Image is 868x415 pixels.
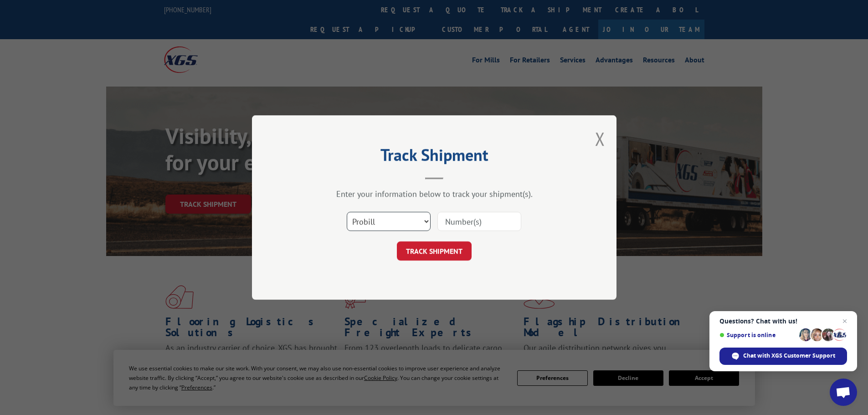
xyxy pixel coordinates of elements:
[719,332,796,338] span: Support is online
[743,352,835,360] span: Chat with XGS Customer Support
[595,127,605,151] button: Close modal
[397,241,472,261] button: TRACK SHIPMENT
[719,318,847,325] span: Questions? Chat with us!
[719,348,847,365] span: Chat with XGS Customer Support
[298,149,571,166] h2: Track Shipment
[298,189,571,199] div: Enter your information below to track your shipment(s).
[437,212,521,231] input: Number(s)
[830,379,857,406] a: Open chat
